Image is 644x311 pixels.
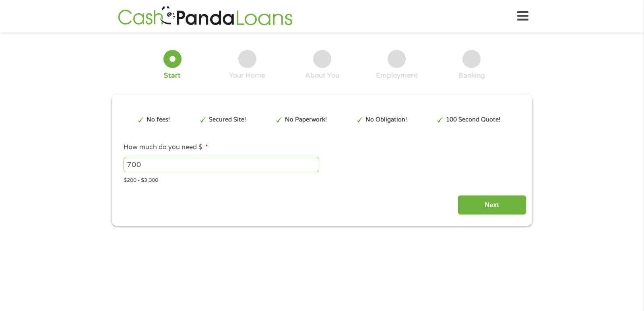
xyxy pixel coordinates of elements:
[209,115,246,124] p: Secured Site!
[147,115,170,124] p: No fees!
[446,115,500,124] p: 100 Second Quote!
[285,115,327,124] p: No Paperwork!
[116,5,295,28] img: GetLoanNow Logo
[124,143,208,152] label: How much do you need $
[458,71,485,80] div: Banking
[458,195,526,215] input: Next
[229,71,265,80] div: Your Home
[124,174,520,185] div: $200 - $3,000
[365,115,407,124] p: No Obligation!
[305,71,339,80] div: About You
[164,71,181,80] div: Start
[376,71,418,80] div: Employment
